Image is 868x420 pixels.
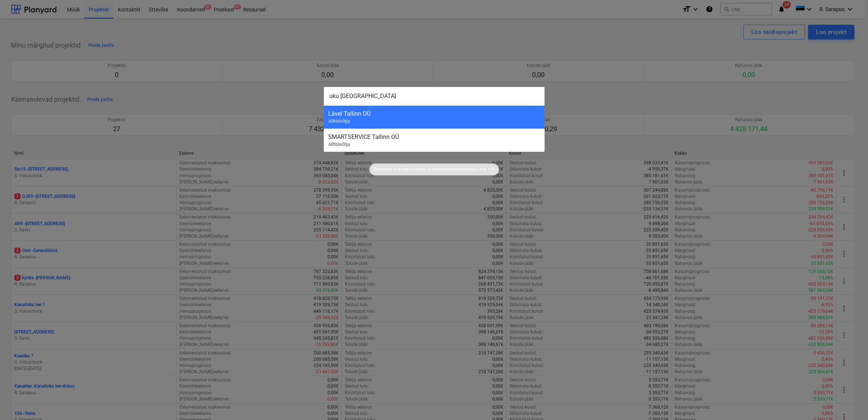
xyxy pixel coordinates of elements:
iframe: Chat Widget [831,385,868,420]
div: Lävel Tallinn OÜAlltöövõtja [324,105,545,129]
span: Alltöövõtja [328,118,350,124]
div: Lävel Tallinn OÜ [328,110,540,117]
p: Cmd + K [477,166,495,172]
div: SMARTSERVICE Tallinn OÜ [328,133,540,140]
div: Soovitus:Ava see kiiremini klahvikombinatsioonigaCmd + K [369,164,499,175]
span: Alltöövõtja [328,141,350,147]
input: Otsi projekte, eelarveridu, lepinguid, akte, alltöövõtjaid... [324,87,545,105]
p: Soovitus: [374,166,392,172]
div: SMARTSERVICE Tallinn OÜAlltöövõtja [324,129,545,152]
p: Ava see kiiremini klahvikombinatsiooniga [393,166,476,172]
